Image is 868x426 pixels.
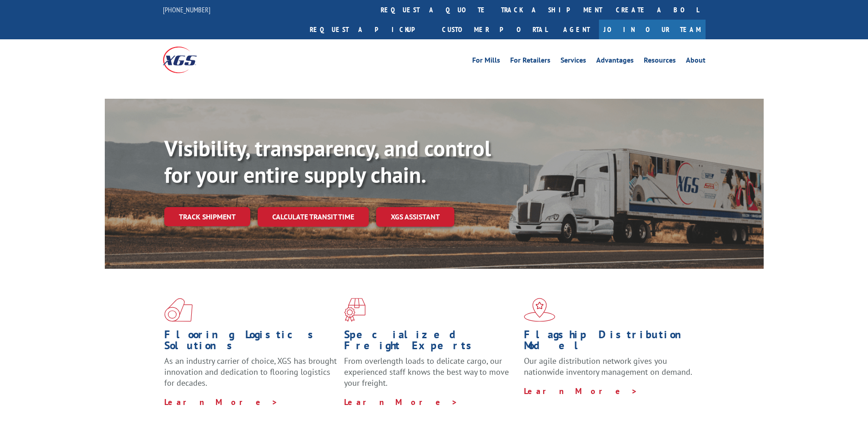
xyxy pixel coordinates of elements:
[524,329,697,356] h1: Flagship Distribution Model
[524,298,555,322] img: xgs-icon-flagship-distribution-model-red
[258,207,369,227] a: Calculate transit time
[435,20,554,39] a: Customer Portal
[510,57,550,67] a: For Retailers
[164,356,337,388] span: As an industry carrier of choice, XGS has brought innovation and dedication to flooring logistics...
[344,329,517,356] h1: Specialized Freight Experts
[344,298,366,322] img: xgs-icon-focused-on-flooring-red
[376,207,454,227] a: XGS ASSISTANT
[596,57,634,67] a: Advantages
[344,397,458,407] a: Learn More >
[686,57,706,67] a: About
[164,329,337,356] h1: Flooring Logistics Solutions
[164,134,491,189] b: Visibility, transparency, and control for your entire supply chain.
[344,356,517,396] p: From overlength loads to delicate cargo, our experienced staff knows the best way to move your fr...
[599,20,706,39] a: Join Our Team
[524,356,692,377] span: Our agile distribution network gives you nationwide inventory management on demand.
[164,207,250,226] a: Track shipment
[554,20,599,39] a: Agent
[163,5,210,14] a: [PHONE_NUMBER]
[472,57,500,67] a: For Mills
[644,57,676,67] a: Resources
[303,20,435,39] a: Request a pickup
[164,298,193,322] img: xgs-icon-total-supply-chain-intelligence-red
[524,386,638,396] a: Learn More >
[561,57,586,67] a: Services
[164,397,278,407] a: Learn More >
